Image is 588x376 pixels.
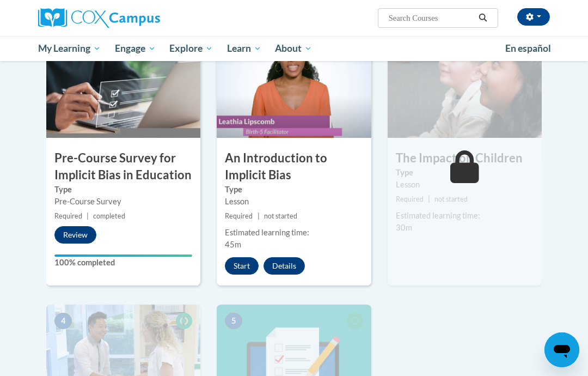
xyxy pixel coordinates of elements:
label: Type [225,184,363,196]
span: Learn [227,42,261,55]
iframe: Button to launch messaging window [544,332,579,367]
div: Lesson [225,196,363,208]
span: 5 [225,313,242,329]
span: Required [225,212,253,220]
div: Pre-Course Survey [54,196,192,208]
div: Lesson [396,179,534,191]
span: Required [396,195,424,203]
a: My Learning [31,36,108,61]
div: Estimated learning time: [225,227,363,239]
img: Cox Campus [38,8,160,28]
button: Search [475,11,491,25]
h3: The Impact on Children [388,150,542,167]
span: About [275,42,312,55]
button: Details [264,257,305,275]
label: Type [54,184,192,196]
span: | [428,195,430,203]
label: 100% completed [54,257,192,269]
img: Course Image [46,29,200,138]
a: Engage [108,36,163,61]
span: not started [434,195,468,203]
button: Account Settings [517,8,550,26]
button: Start [225,257,259,275]
span: Required [54,212,82,220]
span: Explore [169,42,213,55]
span: | [87,212,89,220]
span: completed [93,212,125,220]
a: Learn [220,36,268,61]
span: | [258,212,260,220]
input: Search Courses [388,11,475,25]
div: Your progress [54,254,192,257]
img: Course Image [217,29,371,138]
label: Type [396,167,534,179]
span: 30m [396,223,412,232]
button: Review [54,226,96,244]
span: En español [505,43,551,54]
a: Explore [162,36,220,61]
div: Estimated learning time: [396,210,534,222]
a: En español [498,37,558,60]
a: Cox Campus [38,8,198,28]
span: Engage [115,42,156,55]
h3: An Introduction to Implicit Bias [217,150,371,184]
span: My Learning [38,42,101,55]
h3: Pre-Course Survey for Implicit Bias in Education [46,150,200,184]
div: Main menu [30,36,558,61]
img: Course Image [388,29,542,138]
span: 4 [54,313,72,329]
span: 45m [225,240,241,249]
span: not started [264,212,297,220]
a: About [268,36,320,61]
